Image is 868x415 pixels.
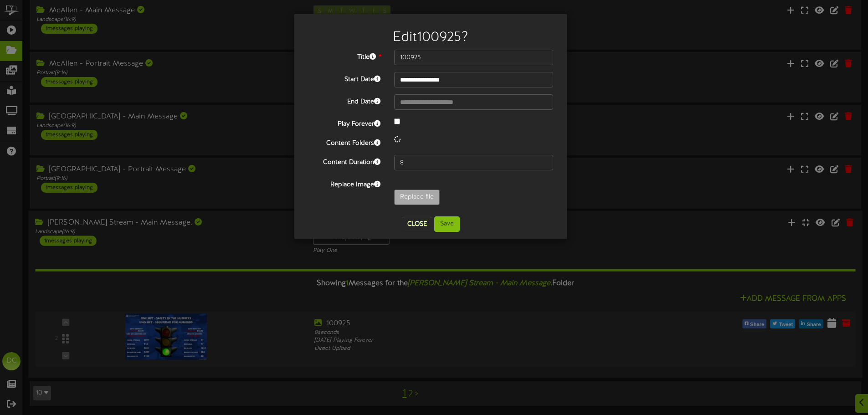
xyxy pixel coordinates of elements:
[301,50,387,62] label: Title
[394,155,553,170] input: 15
[308,30,553,45] h2: Edit 100925 ?
[402,217,432,231] button: Close
[301,94,387,107] label: End Date
[301,117,387,129] label: Play Forever
[301,72,387,84] label: Start Date
[301,136,387,148] label: Content Folders
[301,155,387,167] label: Content Duration
[434,216,460,232] button: Save
[301,177,387,190] label: Replace Image
[394,50,553,65] input: Title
